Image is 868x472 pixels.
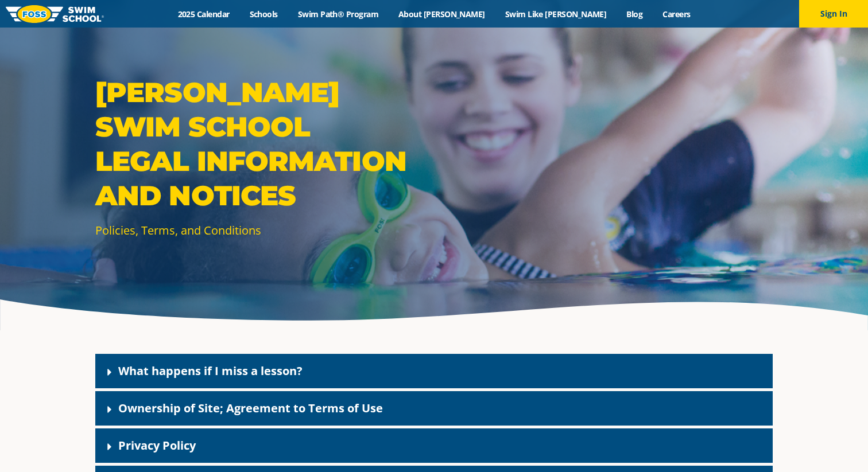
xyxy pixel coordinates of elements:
a: Careers [653,9,700,19]
a: Swim Path® Program [288,9,388,19]
a: Ownership of Site; Agreement to Terms of Use [118,400,383,416]
img: FOSS Swim School Logo [6,5,104,23]
a: Privacy Policy [118,438,196,453]
div: What happens if I miss a lesson? [95,354,773,388]
div: Ownership of Site; Agreement to Terms of Use [95,391,773,426]
p: Policies, Terms, and Conditions [95,222,428,239]
a: About [PERSON_NAME] [389,9,495,19]
a: What happens if I miss a lesson? [118,363,303,379]
div: Privacy Policy [95,428,773,463]
a: 2025 Calendar [168,9,239,19]
a: Blog [617,9,653,19]
a: Schools [239,9,288,19]
p: [PERSON_NAME] Swim School Legal Information and Notices [95,75,428,213]
a: Swim Like [PERSON_NAME] [495,9,617,19]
